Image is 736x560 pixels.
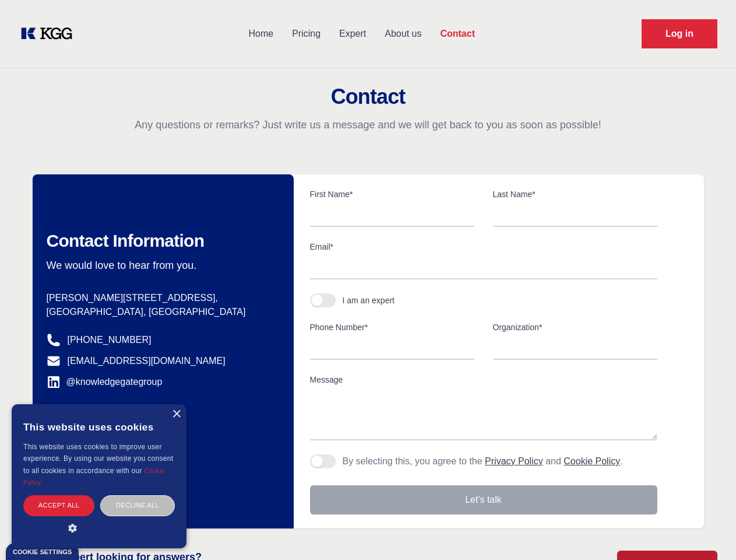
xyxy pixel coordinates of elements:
[375,19,431,49] a: About us
[14,118,722,132] p: Any questions or remarks? Just write us a message and we will get back to you as soon as possible!
[47,230,275,251] h2: Contact Information
[310,241,657,253] label: Email*
[47,258,275,272] p: We would love to hear from you.
[23,495,94,516] div: Accept all
[485,456,543,466] a: Privacy Policy
[642,19,717,48] a: Request Demo
[343,295,395,306] div: I am an expert
[68,333,152,347] a: [PHONE_NUMBER]
[47,305,275,319] p: [GEOGRAPHIC_DATA], [GEOGRAPHIC_DATA]
[13,549,72,555] div: Cookie settings
[239,19,283,49] a: Home
[14,85,722,108] h2: Contact
[23,413,175,441] div: This website uses cookies
[431,19,484,49] a: Contact
[310,321,474,333] label: Phone Number*
[310,374,657,386] label: Message
[23,467,165,486] a: Cookie Policy
[172,410,181,419] div: Close
[493,188,657,200] label: Last Name*
[100,495,175,516] div: Decline all
[493,321,657,333] label: Organization*
[283,19,330,49] a: Pricing
[678,504,736,560] iframe: Chat Widget
[564,456,620,466] a: Cookie Policy
[343,454,623,468] p: By selecting this, you agree to the and .
[47,375,163,389] a: @knowledgegategroup
[47,291,275,305] p: [PERSON_NAME][STREET_ADDRESS],
[68,354,226,368] a: [EMAIL_ADDRESS][DOMAIN_NAME]
[330,19,375,49] a: Expert
[19,24,82,43] a: KOL Knowledge Platform: Talk to Key External Experts (KEE)
[310,485,657,514] button: Let's talk
[23,443,173,475] span: This website uses cookies to improve user experience. By using our website you consent to all coo...
[310,188,474,200] label: First Name*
